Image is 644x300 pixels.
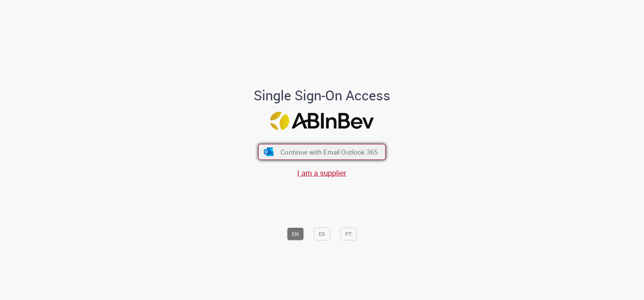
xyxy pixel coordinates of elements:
[287,228,304,241] button: EN
[281,148,378,156] span: Continue with Email Outlook 365
[341,228,357,241] button: PT
[314,228,331,241] button: ES
[298,168,347,178] a: I am a supplier
[258,144,386,160] button: ícone Azure/Microsoft 360 Continue with Email Outlook 365
[217,87,427,103] h1: Single Sign-On Access
[263,148,274,156] img: ícone Azure/Microsoft 360
[270,112,374,130] img: Logo ABInBev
